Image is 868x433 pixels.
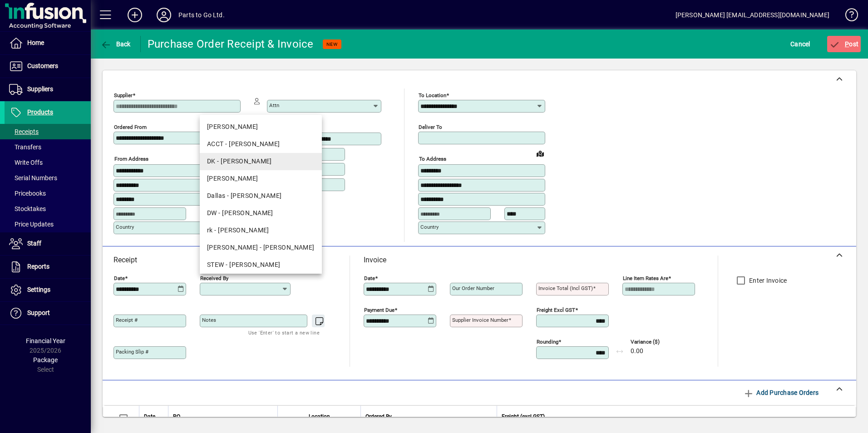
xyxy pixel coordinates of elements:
span: Customers [27,62,58,69]
a: Serial Numbers [5,170,91,186]
mat-option: DAVE - Dave Keogan [200,118,322,136]
mat-label: Deliver To [419,124,442,130]
span: Settings [27,286,50,293]
span: Package [33,356,58,364]
span: Pricebooks [9,190,46,197]
div: Freight (excl GST) [502,412,844,422]
div: [PERSON_NAME] - [PERSON_NAME] [207,243,315,252]
span: Freight (excl GST) [502,412,545,422]
div: Date [144,412,163,422]
div: DK - [PERSON_NAME] [207,157,315,166]
a: Pricebooks [5,186,91,201]
mat-label: Ordered from [114,124,147,130]
span: Back [100,40,131,48]
a: Support [5,302,91,325]
a: Suppliers [5,78,91,101]
mat-option: ACCT - David Wynne [200,136,322,153]
mat-label: Date [364,275,375,281]
div: STEW - [PERSON_NAME] [207,260,315,270]
button: Post [827,36,861,52]
button: Cancel [788,36,813,52]
mat-label: Line item rates are [623,275,668,281]
span: PO [173,412,180,422]
span: Stocktakes [9,205,46,212]
a: Transfers [5,139,91,155]
span: Date [144,412,155,422]
div: DW - [PERSON_NAME] [207,208,315,218]
mat-hint: Use 'Enter' to start a new line [248,327,320,338]
a: Receipts [5,124,91,139]
div: rk - [PERSON_NAME] [207,226,315,235]
span: P [845,40,849,48]
span: NEW [326,41,338,47]
button: Add Purchase Orders [740,384,822,401]
span: Suppliers [27,85,53,93]
mat-label: Freight excl GST [537,307,575,313]
span: Serial Numbers [9,174,57,182]
button: Profile [149,7,178,23]
mat-label: Our order number [452,285,494,291]
a: Stocktakes [5,201,91,216]
a: Home [5,32,91,54]
a: Knowledge Base [838,2,857,31]
a: Price Updates [5,216,91,232]
span: Receipts [9,128,39,135]
mat-option: STEW - Stewart Mills [200,256,322,274]
mat-label: Date [114,275,125,281]
span: ost [829,40,859,48]
span: Support [27,309,50,316]
mat-option: SHANE - Shane Anderson [200,239,322,256]
span: Variance ($) [631,339,685,345]
div: Dallas - [PERSON_NAME] [207,191,315,201]
a: Reports [5,256,91,278]
mat-label: Country [420,224,439,230]
div: ACCT - [PERSON_NAME] [207,139,315,149]
div: Ordered By [365,412,492,422]
mat-label: Received by [200,275,228,281]
a: Settings [5,279,91,301]
mat-label: Payment due [364,307,395,313]
span: Write Offs [9,159,43,166]
a: Write Offs [5,155,91,170]
div: Parts to Go Ltd. [178,8,225,22]
mat-label: Rounding [537,339,558,345]
mat-label: Supplier [114,92,133,98]
mat-label: Supplier invoice number [452,317,508,323]
mat-option: LD - Laurie Dawes [200,170,322,187]
div: PO [173,412,273,422]
span: Staff [27,240,41,247]
div: Purchase Order Receipt & Invoice [148,37,314,51]
button: Back [98,36,133,52]
mat-option: DK - Dharmendra Kumar [200,153,322,170]
span: 0.00 [631,348,643,355]
div: [PERSON_NAME] [207,122,315,132]
mat-label: Notes [202,317,216,323]
span: Transfers [9,143,41,151]
mat-label: Attn [269,102,279,108]
span: Ordered By [365,412,392,422]
button: Add [120,7,149,23]
span: Products [27,108,53,116]
span: Cancel [790,37,810,51]
mat-option: DW - Dave Wheatley [200,205,322,222]
mat-label: To location [419,92,446,98]
a: Staff [5,232,91,255]
div: [PERSON_NAME] [207,174,315,183]
span: Home [27,39,44,46]
span: Reports [27,263,49,270]
span: Price Updates [9,221,54,228]
span: Add Purchase Orders [743,385,819,400]
label: Enter Invoice [747,276,787,285]
mat-label: Packing Slip # [116,349,148,355]
div: [PERSON_NAME] [EMAIL_ADDRESS][DOMAIN_NAME] [676,8,829,22]
a: View on map [533,146,547,161]
mat-option: rk - Rajat Kapoor [200,222,322,239]
mat-label: Country [116,224,134,230]
app-page-header-button: Back [91,36,141,52]
a: Customers [5,55,91,78]
mat-label: Invoice Total (incl GST) [538,285,593,291]
mat-option: Dallas - Dallas Iosefo [200,187,322,205]
span: Financial Year [26,337,65,344]
span: Location [309,412,330,422]
mat-label: Receipt # [116,317,138,323]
